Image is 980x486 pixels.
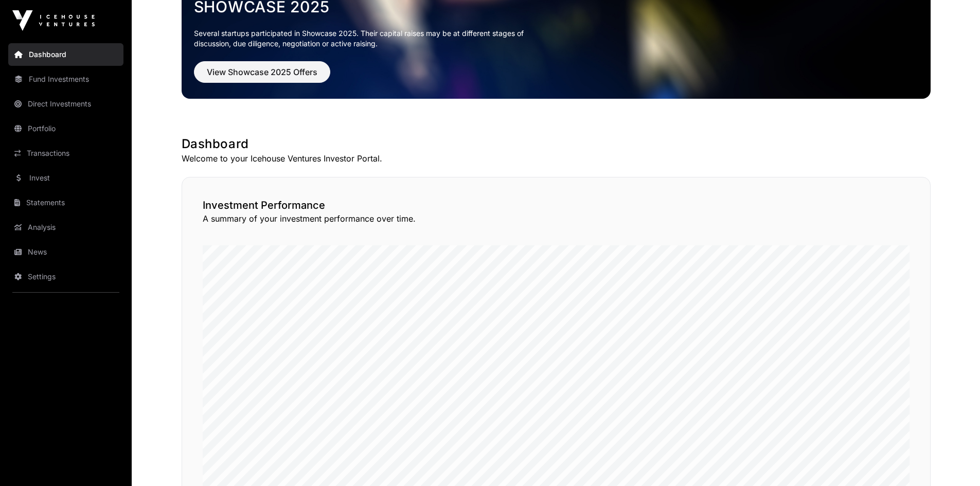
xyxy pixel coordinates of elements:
[182,136,931,152] h1: Dashboard
[8,216,123,239] a: Analysis
[8,117,123,140] a: Portfolio
[182,152,931,165] p: Welcome to your Icehouse Ventures Investor Portal.
[203,212,910,225] p: A summary of your investment performance over time.
[8,191,123,214] a: Statements
[8,265,123,288] a: Settings
[203,198,910,212] h2: Investment Performance
[194,28,540,49] p: Several startups participated in Showcase 2025. Their capital raises may be at different stages o...
[8,68,123,91] a: Fund Investments
[8,167,123,189] a: Invest
[194,61,330,83] button: View Showcase 2025 Offers
[929,437,980,486] iframe: Chat Widget
[8,93,123,115] a: Direct Investments
[8,241,123,263] a: News
[8,43,123,66] a: Dashboard
[8,142,123,165] a: Transactions
[194,71,330,82] a: View Showcase 2025 Offers
[207,66,317,78] span: View Showcase 2025 Offers
[12,10,95,31] img: Icehouse Ventures Logo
